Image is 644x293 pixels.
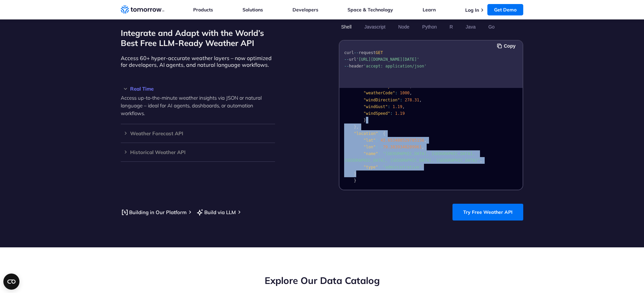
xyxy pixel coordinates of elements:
span: -- [344,64,349,68]
span: "windSpeed" [364,111,390,116]
span: url [349,57,356,62]
p: Access up-to-the-minute weather insights via JSON or natural language – ideal for AI agents, dash... [121,94,275,117]
a: Log In [465,7,479,13]
span: header [349,64,363,68]
span: 278.31 [405,98,419,102]
span: "windGust" [364,104,388,109]
span: "location" [354,131,378,136]
span: : [395,91,397,95]
span: "windDirection" [364,98,400,102]
span: : [376,138,378,143]
span: '[URL][DOMAIN_NAME][DATE]' [356,57,419,62]
span: 43.653480529785156 [380,138,424,143]
button: R [447,21,455,33]
span: : [388,104,390,109]
span: "weatherCode" [364,91,395,95]
span: curl [344,50,354,55]
span: "[GEOGRAPHIC_DATA], [GEOGRAPHIC_DATA], [GEOGRAPHIC_DATA], [GEOGRAPHIC_DATA], [GEOGRAPHIC_DATA]" [344,151,480,163]
a: Space & Technology [347,7,393,13]
span: GET [376,50,383,55]
span: "name" [364,151,378,156]
span: , [402,104,405,109]
a: Building in Our Platform [121,208,186,216]
span: : [378,131,380,136]
a: Developers [292,7,318,13]
button: Java [463,21,478,33]
a: Try Free Weather API [452,204,523,221]
span: } [354,125,356,129]
span: 1000 [400,91,410,95]
button: Python [420,21,439,33]
span: 'accept: application/json' [364,64,427,68]
span: : [378,165,380,169]
a: Products [193,7,213,13]
span: : [400,98,402,102]
h2: Integrate and Adapt with the World’s Best Free LLM-Ready Weather API [121,28,275,48]
span: "lon" [364,145,376,149]
span: 79.3839340209961 [383,145,422,149]
span: 1.19 [395,111,405,116]
span: "administrative" [383,165,422,169]
span: - [380,145,383,149]
h2: Explore Our Data Catalog [121,274,523,287]
span: -- [354,50,359,55]
a: Home link [121,5,164,15]
span: } [354,178,356,183]
button: Javascript [362,21,388,33]
span: 1.19 [393,104,402,109]
a: Get Demo [487,4,523,15]
span: "type" [364,165,378,169]
h3: Real Time [121,86,275,91]
button: Copy [497,42,518,50]
span: "lat" [364,138,376,143]
h3: Historical Weather API [121,150,275,155]
span: : [376,145,378,149]
span: , [424,138,426,143]
button: Go [486,21,497,33]
span: } [354,172,356,176]
p: Access 60+ hyper-accurate weather layers – now optimized for developers, AI agents, and natural l... [121,55,275,68]
span: request [359,50,376,55]
h3: Weather Forecast API [121,131,275,136]
a: Solutions [243,7,263,13]
a: Build via LLM [196,208,236,216]
span: , [422,145,424,149]
span: } [364,118,366,123]
span: , [356,125,359,129]
button: Shell [339,21,354,33]
span: : [390,111,392,116]
button: Node [396,21,412,33]
span: , [480,158,482,163]
span: , [419,98,422,102]
a: Learn [423,7,436,13]
span: : [378,151,380,156]
button: Open CMP widget [3,274,19,290]
span: , [410,91,412,95]
span: -- [344,57,349,62]
span: { [383,131,385,136]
